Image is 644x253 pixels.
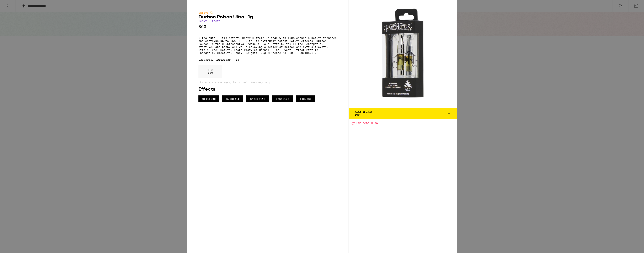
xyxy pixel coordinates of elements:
[198,24,337,29] p: $60
[198,19,220,22] a: Heavy Hitters
[272,95,293,102] span: creative
[208,69,213,72] p: THC
[246,95,269,102] span: energetic
[198,36,337,54] p: Ultra pure, Ultra potent. Heavy Hitters is made with 100% cannabis native terpenes and contains u...
[9,3,16,6] span: Help
[210,11,213,14] img: sativaColor.svg
[198,87,337,92] h2: Effects
[222,95,243,102] span: euphoric
[296,95,315,102] span: focused
[355,113,360,116] span: $60
[349,108,457,119] button: Add To Bag$60
[198,15,337,19] h2: Durban Poison Ultra - 1g
[198,58,337,61] div: Universal Cartridge - 1g
[198,11,337,14] div: Sativa
[198,81,337,83] p: *Amounts are averages, individual items may vary.
[198,95,219,102] span: uplifted
[198,65,222,78] div: 92 %
[355,111,372,113] div: Add To Bag
[356,122,378,125] span: USE CODE HH30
